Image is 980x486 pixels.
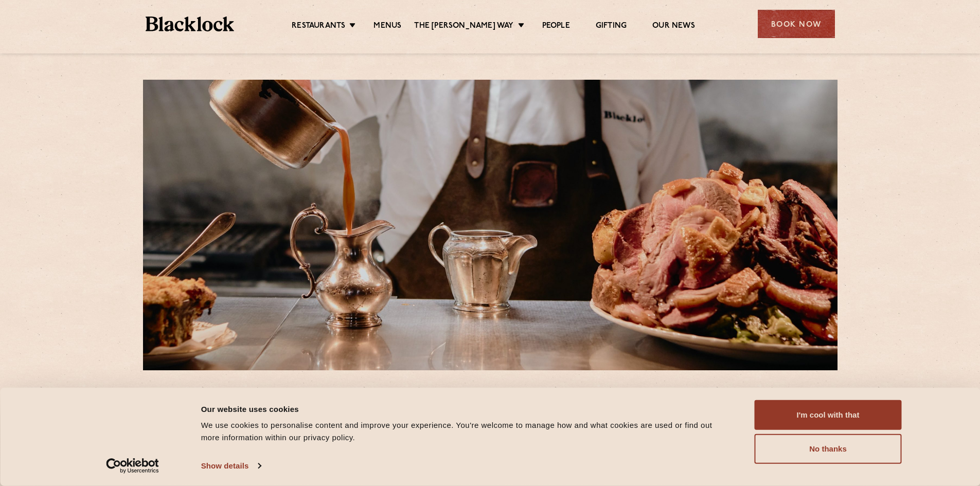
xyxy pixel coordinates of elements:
[146,16,235,31] img: BL_Textured_Logo-footer-cropped.svg
[201,458,261,474] a: Show details
[201,419,732,444] div: We use cookies to personalise content and improve your experience. You're welcome to manage how a...
[414,21,513,32] a: The [PERSON_NAME] Way
[652,21,695,32] a: Our News
[755,434,902,464] button: No thanks
[755,400,902,430] button: I'm cool with that
[201,403,732,415] div: Our website uses cookies
[292,21,345,32] a: Restaurants
[758,10,835,38] div: Book Now
[87,458,177,474] a: Usercentrics Cookiebot - opens in a new window
[596,21,627,32] a: Gifting
[373,21,401,32] a: Menus
[542,21,570,32] a: People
